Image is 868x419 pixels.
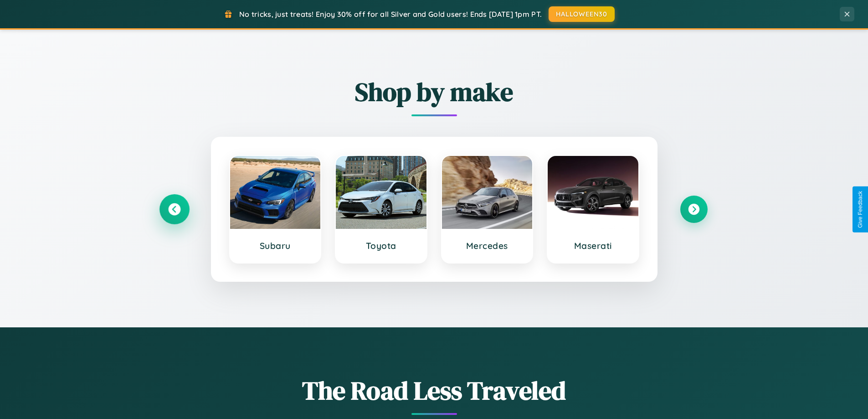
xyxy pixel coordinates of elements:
[549,6,615,22] button: HALLOWEEN30
[345,240,417,251] h3: Toyota
[161,373,708,408] h1: The Road Less Traveled
[239,240,312,251] h3: Subaru
[239,10,542,19] span: No tricks, just treats! Enjoy 30% off for all Silver and Gold users! Ends [DATE] 1pm PT.
[857,191,863,228] div: Give Feedback
[161,74,708,109] h2: Shop by make
[557,240,629,251] h3: Maserati
[451,240,524,251] h3: Mercedes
